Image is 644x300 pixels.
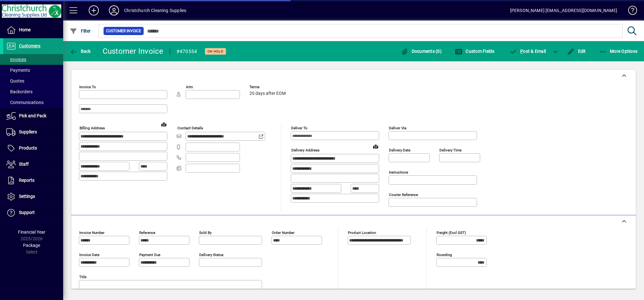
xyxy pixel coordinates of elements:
span: Customers [19,43,40,48]
span: Customer Invoice [106,28,141,34]
span: Pick and Pack [19,113,46,118]
span: Backorders [6,89,33,94]
mat-label: Invoice number [79,230,104,235]
a: Support [3,205,63,221]
mat-label: Delivery status [199,253,224,257]
span: Terms [249,85,287,89]
span: Back [70,49,91,54]
a: Settings [3,189,63,205]
mat-label: Product location [348,230,376,235]
mat-label: Freight (excl GST) [437,230,466,235]
a: Reports [3,173,63,188]
span: Staff [19,162,29,167]
mat-label: Title [79,275,86,279]
span: Quotes [6,78,24,83]
mat-label: Rounding [437,253,452,257]
div: #470554 [176,46,197,57]
a: Pick and Pack [3,108,63,124]
a: Backorders [3,86,63,97]
button: Edit [565,46,587,57]
a: Home [3,22,63,38]
span: Documents (0) [401,49,442,54]
mat-label: Courier Reference [389,193,418,197]
button: Profile [104,5,124,16]
span: Products [19,145,37,150]
mat-label: Reference [139,230,155,235]
a: Suppliers [3,124,63,140]
mat-label: Sold by [199,230,212,235]
span: Settings [19,194,35,199]
span: Custom Fields [455,49,495,54]
span: Home [19,27,31,32]
span: Filter [70,28,91,34]
mat-label: Delivery date [389,148,410,152]
mat-label: Payment due [139,253,160,257]
button: Post & Email [506,46,549,57]
a: Payments [3,65,63,76]
mat-label: Invoice To [79,85,96,89]
span: Reports [19,178,34,183]
span: ost & Email [510,49,546,54]
mat-label: Deliver via [389,126,406,130]
span: 20 days after EOM [249,91,286,96]
a: Invoices [3,54,63,65]
mat-label: Deliver To [291,126,307,130]
span: Support [19,210,35,215]
span: Package [23,243,40,248]
span: Communications [6,100,44,105]
div: Customer Invoice [103,46,164,56]
a: Communications [3,97,63,108]
span: On hold [207,49,224,53]
button: Add [84,5,104,16]
div: Christchurch Cleaning Supplies [124,5,186,15]
a: Staff [3,156,63,172]
a: View on map [371,141,381,151]
span: P [520,49,523,54]
a: Quotes [3,76,63,86]
span: Suppliers [19,129,37,134]
mat-label: Instructions [389,170,408,174]
span: Financial Year [18,230,45,235]
a: Knowledge Base [623,1,636,22]
a: View on map [159,119,169,129]
span: Payments [6,68,30,73]
button: Filter [68,25,92,37]
button: Custom Fields [453,46,496,57]
button: More Options [598,46,639,57]
mat-label: Invoice date [79,253,99,257]
div: [PERSON_NAME] [EMAIL_ADDRESS][DOMAIN_NAME] [510,5,617,15]
mat-label: Delivery time [439,148,462,152]
button: Documents (0) [399,46,443,57]
mat-label: Attn [186,85,193,89]
span: Edit [567,49,586,54]
span: More Options [599,49,638,54]
app-page-header-button: Back [63,46,98,57]
button: Back [68,46,92,57]
span: Invoices [6,57,26,62]
a: Products [3,140,63,156]
mat-label: Order number [272,230,295,235]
